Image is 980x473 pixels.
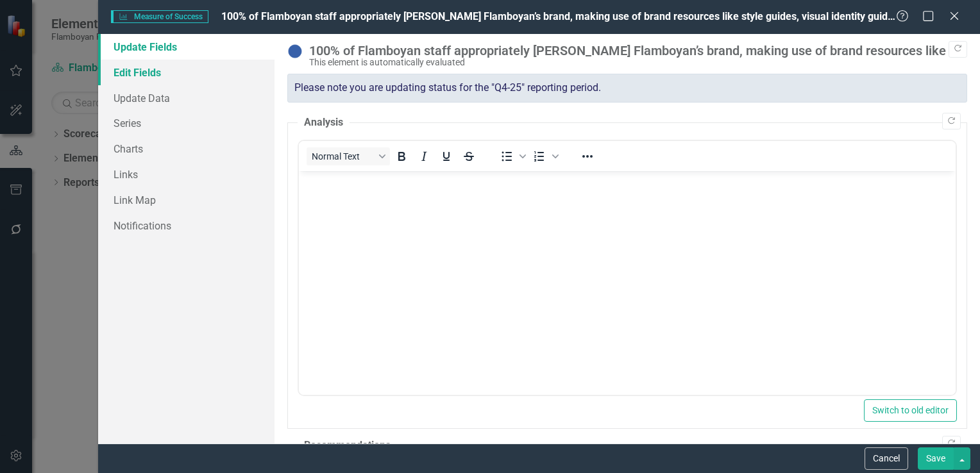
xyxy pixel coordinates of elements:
[299,171,956,395] iframe: Rich Text Area
[458,147,480,165] button: Strikethrough
[864,399,957,422] button: Switch to old editor
[435,147,457,165] button: Underline
[307,147,390,165] button: Block Normal Text
[98,187,275,213] a: Link Map
[98,110,275,136] a: Series
[287,44,303,59] img: No Information
[98,60,275,85] a: Edit Fields
[98,213,275,238] a: Notifications
[98,162,275,187] a: Links
[287,74,967,103] div: Please note you are updating status for the "Q4-25" reporting period.
[413,147,435,165] button: Italic
[98,85,275,111] a: Update Data
[391,147,412,165] button: Bold
[865,447,908,470] button: Cancel
[309,44,961,58] div: 100% of Flamboyan staff appropriately [PERSON_NAME] Flamboyan’s brand, making use of brand resour...
[309,58,961,67] div: This element is automatically evaluated
[496,147,528,165] div: Bullet list
[98,34,275,60] a: Update Fields
[111,10,208,23] span: Measure of Success
[918,447,954,470] button: Save
[577,147,598,165] button: Reveal or hide additional toolbar items
[528,147,561,165] div: Numbered list
[312,151,375,162] span: Normal Text
[298,115,350,130] legend: Analysis
[298,438,397,453] legend: Recommendations
[98,136,275,162] a: Charts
